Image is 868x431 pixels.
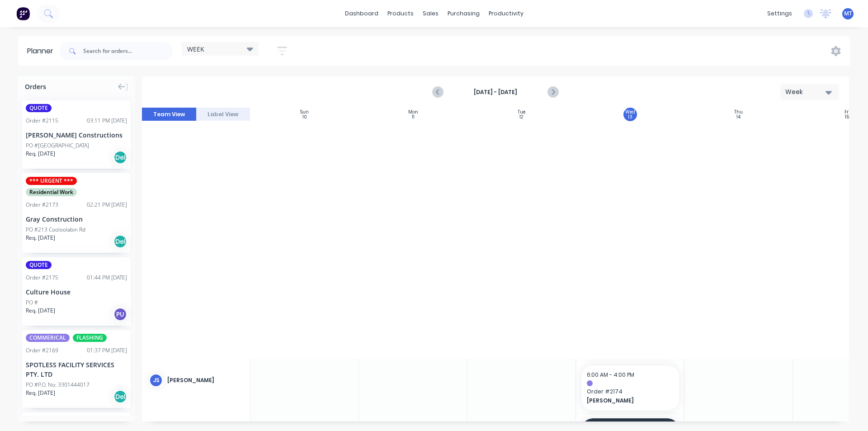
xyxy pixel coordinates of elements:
img: Factory [16,7,30,20]
span: MT [844,9,852,18]
span: Req. [DATE] [26,307,55,315]
div: 02:21 PM [DATE] [87,201,127,209]
div: Order # 2169 [26,346,58,355]
div: PO #P.O. No: 3301444017 [26,381,90,389]
div: Gray Construction [26,214,127,224]
div: 10 [302,115,307,119]
div: 01:37 PM [DATE] [87,346,127,355]
div: PO # [26,298,38,307]
div: Week [785,87,827,97]
span: WEEK [187,44,204,54]
input: Search for orders... [83,42,173,60]
div: PO #[GEOGRAPHIC_DATA] [26,142,89,150]
span: [PERSON_NAME] [587,397,665,405]
div: 01:44 PM [DATE] [87,274,127,282]
div: Order # 2173 [26,201,58,209]
button: Label View [196,108,250,121]
span: QUOTE [26,261,52,269]
div: Del [113,390,127,403]
div: JS [149,374,163,387]
span: 6:00 AM - 4:00 PM [587,371,634,379]
div: Mon [408,109,418,115]
span: Req. [DATE] [26,234,55,242]
div: Wed [625,109,635,115]
div: Del [113,151,127,164]
div: Fri [844,109,850,115]
div: [PERSON_NAME] Constructions [26,130,127,140]
div: productivity [484,7,528,20]
div: purchasing [443,7,484,20]
div: 14 [736,115,741,119]
span: Order # 2174 [587,388,674,396]
div: Planner [27,46,58,57]
div: Del [113,235,127,248]
div: 15 [845,115,849,119]
span: Req. [DATE] [26,150,55,158]
div: PU [113,308,127,321]
span: FLASHING [73,334,107,342]
div: products [383,7,418,20]
div: sales [418,7,443,20]
div: 12 [519,115,524,119]
div: 11 [412,115,415,119]
div: Order # 2175 [26,274,58,282]
div: PO #213 Cooloolabin Rd [26,226,85,234]
a: dashboard [340,7,383,20]
button: Team View [142,108,196,121]
div: [PERSON_NAME] [167,376,243,384]
span: QUOTE [26,104,52,112]
span: Orders [25,82,46,91]
span: COMMERICAL [26,334,70,342]
strong: [DATE] - [DATE] [450,88,541,96]
div: Order # 2115 [26,117,58,125]
span: Req. [DATE] [26,389,55,397]
button: Week [780,84,839,100]
div: 03:11 PM [DATE] [87,117,127,125]
div: SPOTLESS FACILITY SERVICES PTY. LTD [26,360,127,379]
div: 13 [628,115,632,119]
span: Residential Work [26,188,77,196]
div: Culture House [26,287,127,297]
div: settings [763,7,797,20]
div: Tue [518,109,525,115]
div: Sun [300,109,309,115]
div: Thu [734,109,743,115]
